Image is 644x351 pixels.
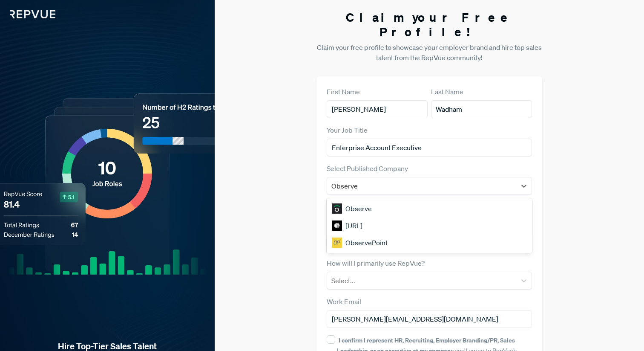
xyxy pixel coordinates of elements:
label: Select Published Company [327,163,408,174]
img: Observe.ai [332,220,342,231]
img: ObservePoint [332,238,342,248]
label: Your Job Title [327,125,368,135]
input: Title [327,139,532,157]
input: First Name [327,100,428,118]
h3: Claim your Free Profile! [316,10,542,39]
label: Work Email [327,296,361,307]
div: ObservePoint [327,234,532,251]
div: Observe [327,200,532,217]
label: Last Name [431,87,463,97]
input: Last Name [431,100,532,118]
img: Observe [332,203,342,214]
label: First Name [327,87,360,97]
label: How will I primarily use RepVue? [327,258,425,268]
div: [URL] [327,217,532,234]
p: Claim your free profile to showcase your employer brand and hire top sales talent from the RepVue... [316,42,542,63]
input: Email [327,310,532,328]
